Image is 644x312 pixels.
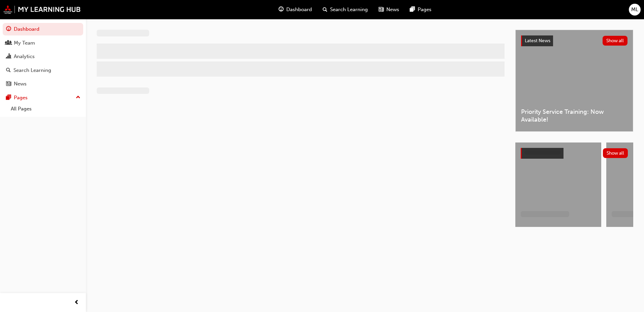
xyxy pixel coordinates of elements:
button: Pages [3,92,83,104]
span: News [386,6,399,14]
span: news-icon [379,5,384,14]
div: Pages [14,94,28,102]
a: pages-iconPages [405,3,437,17]
div: Analytics [14,53,35,60]
span: up-icon [76,93,80,102]
a: search-iconSearch Learning [317,3,373,17]
span: guage-icon [279,5,284,14]
span: Pages [418,6,431,14]
img: mmal [3,5,81,14]
button: ML [629,4,641,16]
span: Latest News [525,38,550,44]
a: All Pages [8,104,83,114]
a: Analytics [3,50,83,63]
a: Search Learning [3,64,83,77]
span: Dashboard [286,6,312,14]
a: news-iconNews [373,3,405,17]
div: My Team [14,39,35,47]
span: Priority Service Training: Now Available! [521,108,627,123]
a: Latest NewsShow allPriority Service Training: Now Available! [515,30,633,132]
span: pages-icon [6,95,11,101]
button: Show all [603,148,628,158]
a: guage-iconDashboard [273,3,317,17]
a: Dashboard [3,23,83,35]
a: Latest NewsShow all [521,35,627,46]
div: Search Learning [13,67,51,74]
a: My Team [3,37,83,49]
span: chart-icon [6,54,11,60]
a: News [3,78,83,90]
span: ML [631,6,638,14]
span: news-icon [6,81,11,87]
button: Show all [603,36,628,46]
span: guage-icon [6,26,11,32]
button: DashboardMy TeamAnalyticsSearch LearningNews [3,22,83,92]
div: News [14,80,27,88]
a: Show all [521,148,628,159]
span: Search Learning [330,6,368,14]
span: prev-icon [74,298,79,307]
span: search-icon [323,5,327,14]
span: people-icon [6,40,11,46]
span: pages-icon [410,5,415,14]
span: search-icon [6,68,11,74]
